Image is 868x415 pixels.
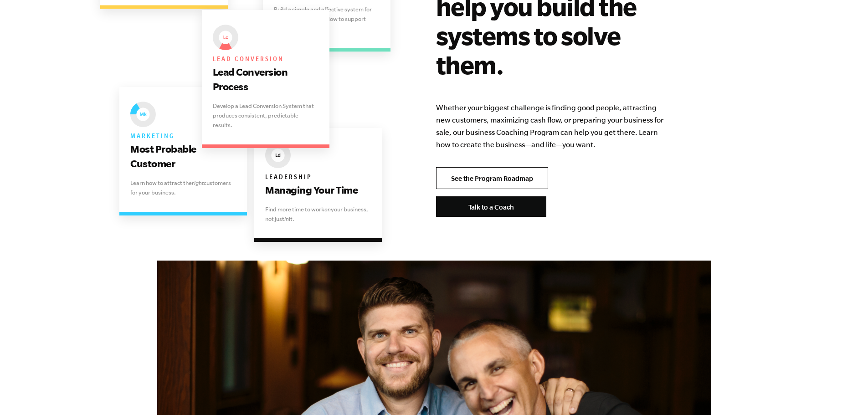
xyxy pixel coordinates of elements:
[468,203,514,211] span: Talk to a Coach
[130,142,236,171] h3: Most Probable Customer
[822,371,868,415] iframe: Chat Widget
[436,102,666,151] p: Whether your biggest challenge is finding good people, attracting new customers, maximizing cash ...
[130,131,236,142] h6: Marketing
[130,178,236,197] p: Learn how to attract the customers for your business.
[130,102,156,127] img: EMyth The Seven Essential Systems: Marketing
[436,196,546,217] a: Talk to a Coach
[265,205,371,224] p: Find more time to work your business, not just it.
[436,167,548,189] a: See the Program Roadmap
[284,215,289,222] i: in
